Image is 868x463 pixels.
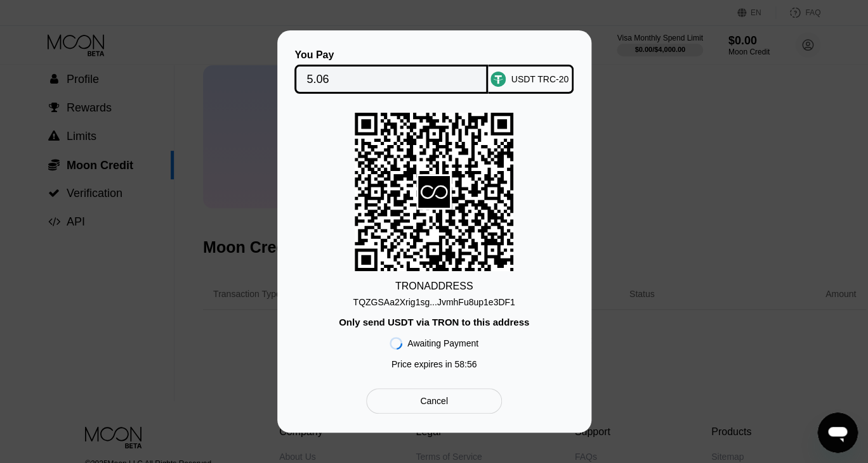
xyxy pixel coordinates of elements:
[511,74,569,84] div: USDT TRC-20
[353,297,515,307] div: TQZGSAa2Xrig1sg...JvmhFu8up1e3DF1
[420,395,448,407] div: Cancel
[454,359,477,369] span: 58 : 56
[817,412,858,453] iframe: Button to launch messaging window
[395,281,473,292] div: TRON ADDRESS
[296,49,572,94] div: You PayUSDT TRC-20
[294,49,488,61] div: You Pay
[391,359,477,369] div: Price expires in
[339,317,529,327] div: Only send USDT via TRON to this address
[407,338,478,348] div: Awaiting Payment
[366,388,501,414] div: Cancel
[353,292,515,307] div: TQZGSAa2Xrig1sg...JvmhFu8up1e3DF1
